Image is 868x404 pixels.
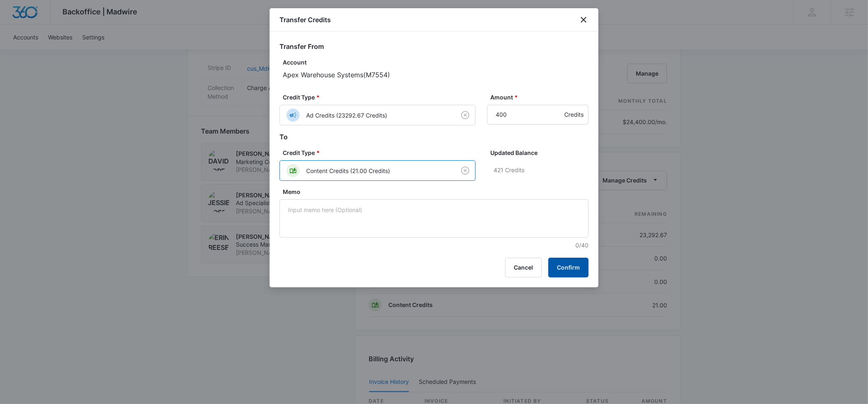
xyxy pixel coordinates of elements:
[505,258,542,277] button: Cancel
[490,93,592,102] label: Amount
[579,15,589,25] button: close
[306,111,387,120] p: Ad Credits (23292.67 Credits)
[283,70,589,80] p: Apex Warehouse Systems ( M7554 )
[283,187,592,196] label: Memo
[490,148,592,157] label: Updated Balance
[564,105,584,125] div: Credits
[459,109,472,122] button: Clear
[306,166,390,175] p: Content Credits (21.00 Credits)
[283,241,589,249] p: 0/40
[459,164,472,177] button: Clear
[283,58,589,67] p: Account
[279,132,589,142] h2: To
[283,93,479,102] label: Credit Type
[494,160,589,180] p: 421 Credits
[548,258,589,277] button: Confirm
[279,15,331,25] h1: Transfer Credits
[279,42,589,51] h2: Transfer From
[283,148,479,157] label: Credit Type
